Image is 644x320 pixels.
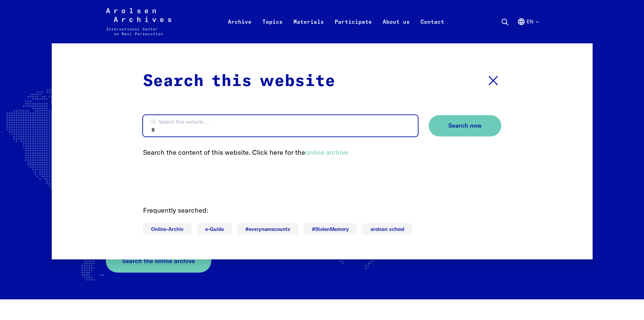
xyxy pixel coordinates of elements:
[288,16,329,43] a: Materials
[143,223,192,235] a: Online-Archiv
[257,16,288,43] a: Topics
[222,8,450,35] nav: Primary
[143,147,501,157] p: Search the content of this website. Click here for the
[143,205,501,215] p: Frequently searched:
[122,256,195,265] span: Search the online archive
[415,16,450,43] a: Contact
[237,223,299,235] a: #everynamecounts
[429,115,501,136] button: Search now
[106,249,211,273] a: Search the online archive
[362,223,412,235] a: arolsen school
[517,18,539,42] button: English, language selection
[448,122,482,129] span: Search now
[143,69,335,93] p: Search this website
[197,223,232,235] a: e-Guide
[304,223,357,235] a: #StolenMemory
[305,148,348,156] a: online archive
[377,16,415,43] a: About us
[222,16,257,43] a: Archive
[329,16,377,43] a: Participate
